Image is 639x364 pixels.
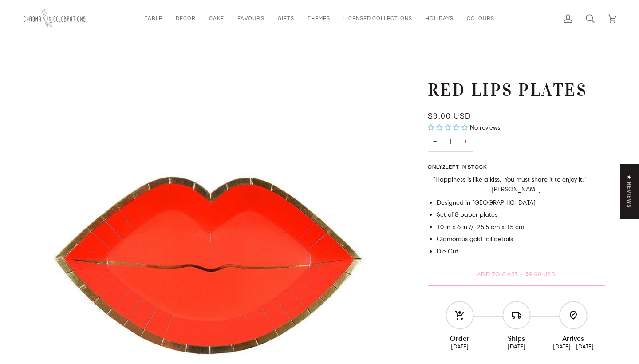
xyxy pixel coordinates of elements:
[237,15,264,22] span: Favours
[428,132,442,152] button: Decrease quantity
[209,15,224,22] span: Cake
[488,330,545,343] div: Ships
[343,15,412,22] span: Licensed Collections
[437,210,605,220] li: Set of 8 paper plates
[470,123,500,131] span: No reviews
[442,165,446,170] span: 2
[308,15,330,22] span: Themes
[428,79,588,101] h1: Red Lips Plates
[426,15,454,22] span: Holidays
[176,15,196,22] span: Décor
[22,7,89,30] img: Chroma Celebrations
[467,15,494,22] span: Colours
[508,343,525,350] ab-date-text: [DATE]
[428,175,605,194] p: "Happiness is like a kiss. You must share it to enjoy it." - [PERSON_NAME]
[437,247,605,257] li: Die Cut
[545,330,602,343] div: Arrives
[278,15,294,22] span: Gifts
[437,234,605,244] li: Glamorous gold foil details
[553,343,594,350] ab-date-text: [DATE] - [DATE]
[145,15,162,22] span: Table
[525,270,556,277] span: $9.00 USD
[620,164,639,219] div: Click to open Judge.me floating reviews tab
[518,270,525,277] span: •
[458,132,473,152] button: Increase quantity
[477,270,518,277] span: Add to Cart
[437,222,605,232] li: 10 in x 6 in // 25.5 cm x 15 cm
[428,112,471,120] span: $9.00 USD
[437,198,605,208] li: Designed in [GEOGRAPHIC_DATA]
[451,343,469,350] ab-date-text: [DATE]
[428,262,605,286] button: Add to Cart
[428,132,473,152] input: Quantity
[428,165,491,170] span: Only left in stock
[431,330,488,343] div: Order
